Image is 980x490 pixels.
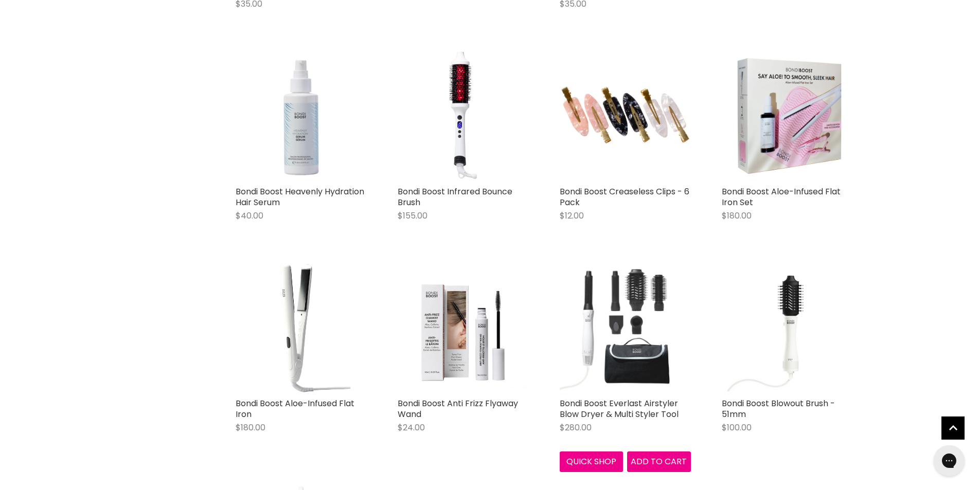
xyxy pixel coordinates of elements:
span: $12.00 [560,210,584,222]
span: $40.00 [236,210,263,222]
a: Bondi Boost Aloe-Infused Flat Iron Set [722,186,841,208]
a: Bondi Boost Heavenly Hydration Hair Serum [236,50,367,181]
a: Bondi Boost Blowout Brush - 51mm [722,262,853,393]
button: Quick shop [560,451,623,472]
button: Add to cart [627,451,691,472]
img: Bondi Boost Blowout Brush - 51mm [722,264,853,391]
img: Bondi Boost Infrared Bounce Brush [398,50,529,181]
span: $155.00 [398,210,427,222]
a: Bondi Boost Anti Frizz Flyaway Wand [398,397,518,420]
img: Bondi Boost Everlast Airstyler Blow Dryer & Multi Styler Tool [560,262,691,393]
a: Bondi Boost Everlast Airstyler Blow Dryer & Multi Styler Tool [560,397,679,420]
img: Bondi Boost Heavenly Hydration Hair Serum [273,50,329,181]
span: $280.00 [560,422,592,433]
a: Bondi Boost Aloe-Infused Flat Iron [236,397,354,420]
a: Bondi Boost Blowout Brush - 51mm [722,397,835,420]
iframe: Gorgias live chat messenger [929,442,970,480]
a: Bondi Boost Creaseless Clips - 6 Pack [560,186,689,208]
img: Bondi Boost Aloe-Infused Flat Iron Set [722,50,853,181]
span: $180.00 [236,422,265,433]
img: Bondi Boost Creaseless Clips - 6 Pack [560,76,691,155]
span: Add to cart [631,456,687,467]
a: Bondi Boost Creaseless Clips - 6 Pack [560,50,691,181]
a: Bondi Boost Heavenly Hydration Hair Serum [236,186,364,208]
span: $100.00 [722,422,752,433]
img: Bondi Boost Anti Frizz Flyaway Wand [398,262,529,393]
span: $24.00 [398,422,425,433]
a: Bondi Boost Infrared Bounce Brush [398,186,512,208]
img: Bondi Boost Aloe-Infused Flat Iron [236,262,367,393]
span: $180.00 [722,210,752,222]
